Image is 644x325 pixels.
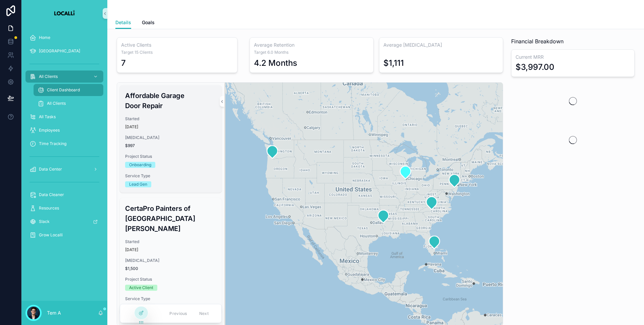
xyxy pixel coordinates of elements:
div: Active Client [129,285,153,291]
div: $1,111 [383,58,404,68]
a: Details [115,16,131,29]
a: Time Tracking [25,138,103,150]
span: [MEDICAL_DATA] [125,135,216,140]
span: Data Center [39,167,62,172]
a: Affordable Garage Door RepairStarted[DATE][MEDICAL_DATA]$997Project StatusOnboardingService TypeL... [120,85,222,193]
a: All Clients [25,71,103,83]
div: $3,997.00 [516,62,554,73]
span: Time Tracking [39,141,66,146]
div: 7 [121,58,126,68]
span: Grow Localli [39,232,63,238]
div: scrollable content [21,27,107,250]
span: Started [125,239,216,244]
div: Onboarding [129,162,151,168]
a: Employees [25,124,103,136]
a: All Tasks [25,111,103,123]
span: $1,500 [125,266,216,271]
span: Financial Breakdown [511,37,563,45]
a: Slack [25,216,103,228]
img: App logo [54,8,75,19]
a: Data Cleaner [25,189,103,201]
span: Started [125,116,216,122]
span: Service Type [125,173,216,179]
a: All Clients [34,97,103,109]
a: Client Dashboard [34,84,103,96]
span: [GEOGRAPHIC_DATA] [39,48,80,54]
div: 4.2 Months [254,58,297,68]
span: Home [39,35,50,40]
a: CertaPro Painters of [GEOGRAPHIC_DATA][PERSON_NAME]Started[DATE][MEDICAL_DATA]$1,500Project Statu... [120,198,222,315]
h3: Affordable Garage Door Repair [125,91,216,111]
h3: Average Retention [254,42,369,48]
span: Service Type [125,296,216,301]
p: [DATE] [125,124,138,130]
span: [MEDICAL_DATA] [125,258,216,263]
a: Grow Localli [25,229,103,241]
span: Employees [39,128,60,133]
span: All Clients [39,74,58,79]
span: Resources [39,205,59,211]
h3: Average [MEDICAL_DATA] [383,42,499,48]
span: All Clients [47,101,66,106]
span: Data Cleaner [39,192,64,197]
h3: Active Clients [121,42,233,48]
div: Lead Gen [129,181,147,187]
a: Goals [142,16,155,30]
span: Slack [39,219,50,224]
h3: Current MRR [516,54,630,60]
p: [DATE] [125,247,138,252]
a: Resources [25,202,103,214]
span: Goals [142,19,155,26]
h3: CertaPro Painters of [GEOGRAPHIC_DATA][PERSON_NAME] [125,203,216,234]
span: $997 [125,143,216,148]
span: Client Dashboard [47,87,80,93]
p: Tem A [47,310,61,316]
span: Details [115,19,131,26]
span: Project Status [125,154,216,159]
span: Project Status [125,277,216,282]
span: Target 6.0 Months [254,50,369,55]
a: Home [25,32,103,44]
a: [GEOGRAPHIC_DATA] [25,45,103,57]
span: Target 15 Clients [121,50,233,55]
span: All Tasks [39,114,56,120]
a: Data Center [25,163,103,175]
